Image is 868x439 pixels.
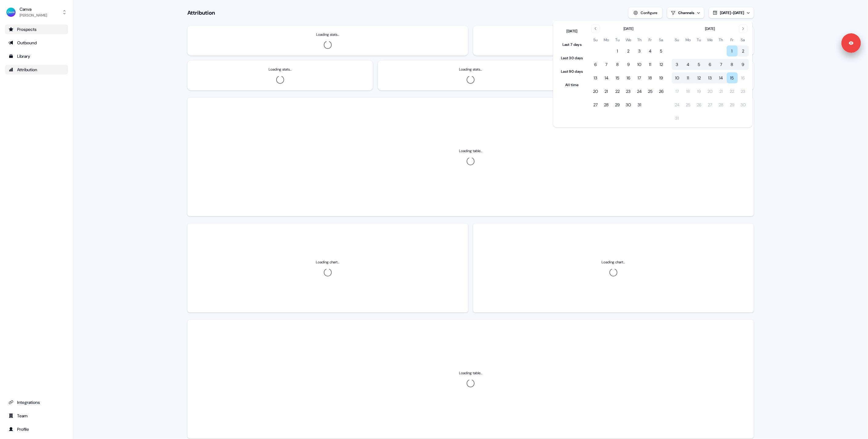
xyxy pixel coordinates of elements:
[623,37,634,43] th: Wednesday
[634,72,645,83] button: 17
[558,53,586,64] button: Last 30 days
[601,86,612,97] button: 21
[628,7,662,18] button: Configure
[612,37,623,43] th: Tuesday
[634,99,645,110] button: 31
[645,59,656,70] button: 11
[705,72,716,83] button: 13
[9,40,64,46] div: Outbound
[558,39,586,50] button: Last 7 days
[678,10,694,16] div: Channels
[601,99,612,110] button: 28
[634,46,645,57] button: 3
[20,12,47,18] div: [PERSON_NAME]
[623,46,634,57] button: 2
[641,10,657,16] div: Configure
[694,72,705,83] button: 12
[316,259,340,265] div: Loading chart...
[727,72,738,83] button: 15
[612,59,623,70] button: 8
[623,86,634,97] button: 23
[5,5,68,20] button: Canva[PERSON_NAME]
[738,46,749,57] button: 2
[720,10,744,15] span: [DATE] - [DATE]
[727,37,738,43] th: Friday
[623,72,634,83] button: 16
[9,53,64,59] div: Library
[716,37,727,43] th: Thursday
[738,37,749,43] th: Saturday
[558,66,586,77] button: Last 90 days
[656,46,667,57] button: 5
[705,37,716,43] th: Wednesday
[634,86,645,97] button: 24
[269,66,292,72] h3: Loading stats...
[9,426,64,432] div: Profile
[9,399,64,405] div: Integrations
[459,66,482,72] h3: Loading stats...
[316,31,339,38] h3: Loading stats...
[623,59,634,70] button: 9
[672,37,683,43] th: Sunday
[727,46,738,57] button: 1
[459,148,482,154] div: Loading table...
[716,72,727,83] button: 14
[645,86,656,97] button: 25
[667,7,704,18] button: Channels
[601,59,612,70] button: 7
[590,37,601,43] th: Sunday
[656,59,667,70] button: 12
[590,86,601,97] button: 20
[612,72,623,83] button: 15
[656,86,667,97] button: 26
[602,259,625,265] div: Loading chart...
[727,59,738,70] button: 8
[558,79,586,90] button: All time
[9,26,64,32] div: Prospects
[612,86,623,97] button: 22
[9,67,64,73] div: Attribution
[591,24,600,33] button: Go to previous month
[645,37,656,43] th: Friday
[623,99,634,110] button: 30
[672,59,683,70] button: 3
[656,37,667,43] th: Saturday
[590,99,601,110] button: 27
[5,24,68,34] a: Go to prospects
[612,46,623,57] button: 1
[705,59,716,70] button: 6
[5,411,68,421] a: Go to team
[601,37,612,43] th: Monday
[738,59,749,70] button: 9
[709,7,754,18] button: [DATE]-[DATE]
[187,9,215,16] h1: Attribution
[645,46,656,57] button: 4
[5,424,68,434] a: Go to profile
[5,51,68,61] a: Go to templates
[9,413,64,419] div: Team
[634,37,645,43] th: Thursday
[645,72,656,83] button: 18
[459,370,482,376] div: Loading table...
[694,59,705,70] button: 5
[694,37,705,43] th: Tuesday
[5,397,68,407] a: Go to integrations
[624,26,633,32] div: [DATE]
[683,37,694,43] th: Monday
[612,99,623,110] button: 29
[558,26,586,37] button: [DATE]
[683,72,694,83] button: 11
[634,59,645,70] button: 10
[705,26,715,32] div: [DATE]
[5,38,68,48] a: Go to outbound experience
[601,72,612,83] button: 14
[716,59,727,70] button: 7
[656,72,667,83] button: 19
[683,59,694,70] button: 4
[672,72,683,83] button: 10
[590,72,601,83] button: 13
[5,65,68,75] a: Go to attribution
[590,59,601,70] button: 6
[20,6,47,12] div: Canva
